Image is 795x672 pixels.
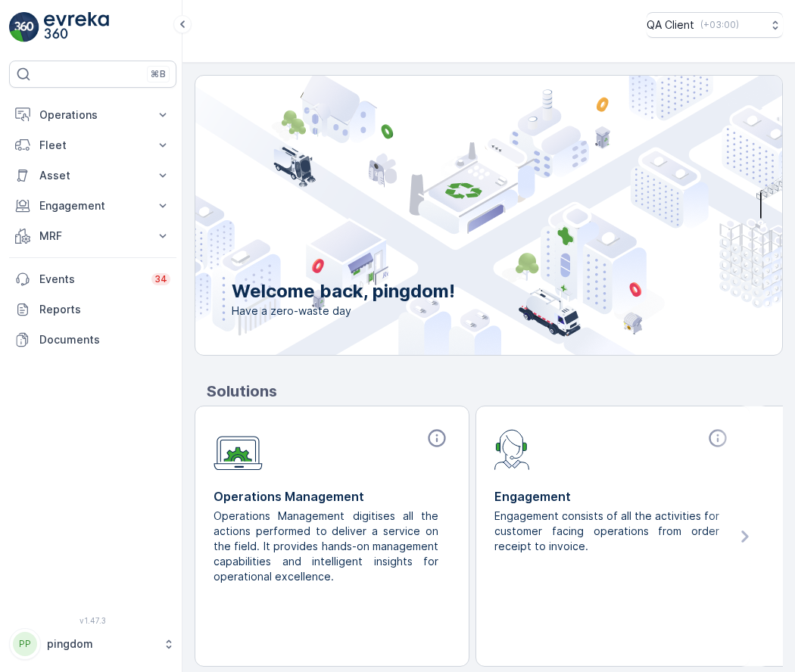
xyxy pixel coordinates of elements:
[494,509,719,554] p: Engagement consists of all the activities for customer facing operations from order receipt to in...
[9,628,176,660] button: PPpingdom
[494,487,731,506] p: Engagement
[9,12,39,42] img: logo
[9,221,176,251] button: MRF
[13,632,37,656] div: PP
[127,76,782,355] img: city illustration
[232,303,455,319] span: Have a zero-waste day
[9,130,176,160] button: Fleet
[39,302,170,317] p: Reports
[214,509,438,584] p: Operations Management digitises all the actions performed to deliver a service on the field. It p...
[647,12,783,38] button: QA Client(+03:00)
[214,487,450,506] p: Operations Management
[39,198,146,213] p: Engagement
[9,264,176,294] a: Events34
[39,168,146,183] p: Asset
[700,19,739,31] p: ( +03:00 )
[154,273,167,285] p: 34
[494,428,530,470] img: module-icon
[44,12,109,42] img: logo_light-DOdMpM7g.png
[9,100,176,130] button: Operations
[9,191,176,221] button: Engagement
[232,279,455,303] p: Welcome back, pingdom!
[647,17,694,33] p: QA Client
[39,138,146,153] p: Fleet
[39,107,146,123] p: Operations
[9,616,176,625] span: v 1.47.3
[39,332,170,347] p: Documents
[9,160,176,191] button: Asset
[151,68,166,80] p: ⌘B
[39,272,142,287] p: Events
[47,636,155,652] p: pingdom
[214,428,263,471] img: module-icon
[39,229,146,244] p: MRF
[9,325,176,355] a: Documents
[9,294,176,325] a: Reports
[207,380,783,403] p: Solutions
